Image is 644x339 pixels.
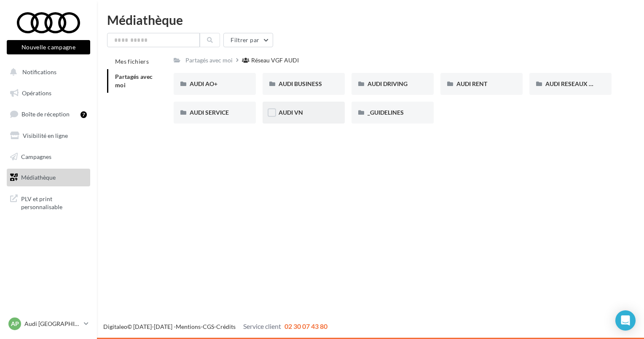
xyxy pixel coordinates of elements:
[11,320,19,328] span: AP
[21,110,70,118] span: Boîte de réception
[103,323,327,330] span: © [DATE]-[DATE] - - -
[21,193,87,211] span: PLV et print personnalisable
[5,84,92,102] a: Opérations
[23,132,68,139] span: Visibilité en ligne
[5,148,92,166] a: Campagnes
[456,80,487,87] span: AUDI RENT
[7,316,90,332] a: AP Audi [GEOGRAPHIC_DATA] 16
[190,80,217,87] span: AUDI AO+
[21,153,51,160] span: Campagnes
[251,56,299,65] div: Réseau VGF AUDI
[115,73,153,89] span: Partagés avec moi
[21,174,56,181] span: Médiathèque
[80,111,87,118] div: 7
[243,322,281,330] span: Service client
[368,109,404,116] span: _GUIDELINES
[5,105,92,123] a: Boîte de réception7
[22,89,51,97] span: Opérations
[185,56,233,65] div: Partagés avec moi
[7,40,90,54] button: Nouvelle campagne
[284,322,327,330] span: 02 30 07 43 80
[5,127,92,145] a: Visibilité en ligne
[107,13,634,26] div: Médiathèque
[22,68,56,75] span: Notifications
[24,320,80,328] p: Audi [GEOGRAPHIC_DATA] 16
[279,80,322,87] span: AUDI BUSINESS
[5,169,92,186] a: Médiathèque
[223,33,273,47] button: Filtrer par
[368,80,408,87] span: AUDI DRIVING
[115,58,149,65] span: Mes fichiers
[203,323,214,330] a: CGS
[216,323,236,330] a: Crédits
[5,63,89,81] button: Notifications
[176,323,201,330] a: Mentions
[5,190,92,215] a: PLV et print personnalisable
[279,109,303,116] span: AUDI VN
[103,323,127,330] a: Digitaleo
[615,310,636,331] div: Open Intercom Messenger
[190,109,229,116] span: AUDI SERVICE
[545,80,615,87] span: AUDI RESEAUX SOCIAUX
